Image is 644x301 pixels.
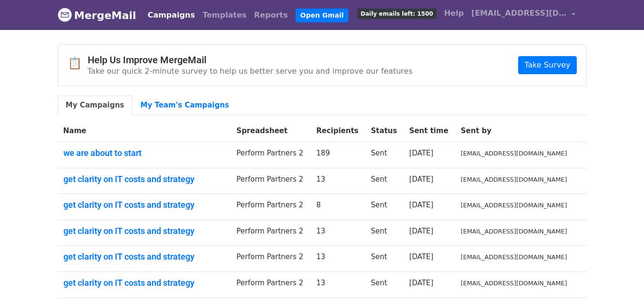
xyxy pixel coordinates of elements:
[88,66,413,76] p: Take our quick 2-minute survey to help us better serve you and improve our features
[409,252,433,261] a: [DATE]
[231,272,310,298] td: Perform Partners 2
[58,5,136,25] a: MergeMail
[365,246,403,272] td: Sent
[58,8,72,22] img: MergeMail logo
[296,9,348,22] a: Open Gmail
[231,142,310,168] td: Perform Partners 2
[231,194,310,220] td: Perform Partners 2
[310,220,365,246] td: 13
[231,120,310,142] th: Spreadsheet
[310,272,365,298] td: 13
[63,200,225,210] a: get clarity on IT costs and strategy
[63,278,225,288] a: get clarity on IT costs and strategy
[63,174,225,184] a: get clarity on IT costs and strategy
[310,168,365,194] td: 13
[250,6,292,25] a: Reports
[63,226,225,236] a: get clarity on IT costs and strategy
[365,168,403,194] td: Sent
[365,194,403,220] td: Sent
[354,4,440,23] a: Daily emails left: 1500
[461,150,567,157] small: [EMAIL_ADDRESS][DOMAIN_NAME]
[455,120,575,142] th: Sent by
[365,220,403,246] td: Sent
[231,168,310,194] td: Perform Partners 2
[365,142,403,168] td: Sent
[403,120,455,142] th: Sent time
[365,272,403,298] td: Sent
[231,246,310,272] td: Perform Partners 2
[58,120,231,142] th: Name
[518,56,576,74] a: Take Survey
[440,4,468,23] a: Help
[409,149,433,157] a: [DATE]
[358,9,437,19] span: Daily emails left: 1500
[231,220,310,246] td: Perform Partners 2
[199,6,250,25] a: Templates
[68,57,88,70] span: 📋
[88,54,413,66] h4: Help Us Improve MergeMail
[63,148,225,158] a: we are about to start
[409,175,433,184] a: [DATE]
[63,252,225,262] a: get clarity on IT costs and strategy
[461,176,567,183] small: [EMAIL_ADDRESS][DOMAIN_NAME]
[471,8,567,19] span: [EMAIL_ADDRESS][DOMAIN_NAME]
[468,4,579,26] a: [EMAIL_ADDRESS][DOMAIN_NAME]
[133,96,237,115] a: My Team's Campaigns
[461,280,567,287] small: [EMAIL_ADDRESS][DOMAIN_NAME]
[144,6,199,25] a: Campaigns
[310,194,365,220] td: 8
[409,227,433,235] a: [DATE]
[409,201,433,209] a: [DATE]
[310,120,365,142] th: Recipients
[310,246,365,272] td: 13
[461,202,567,209] small: [EMAIL_ADDRESS][DOMAIN_NAME]
[310,142,365,168] td: 189
[461,228,567,235] small: [EMAIL_ADDRESS][DOMAIN_NAME]
[461,253,567,261] small: [EMAIL_ADDRESS][DOMAIN_NAME]
[409,279,433,287] a: [DATE]
[58,96,133,115] a: My Campaigns
[365,120,403,142] th: Status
